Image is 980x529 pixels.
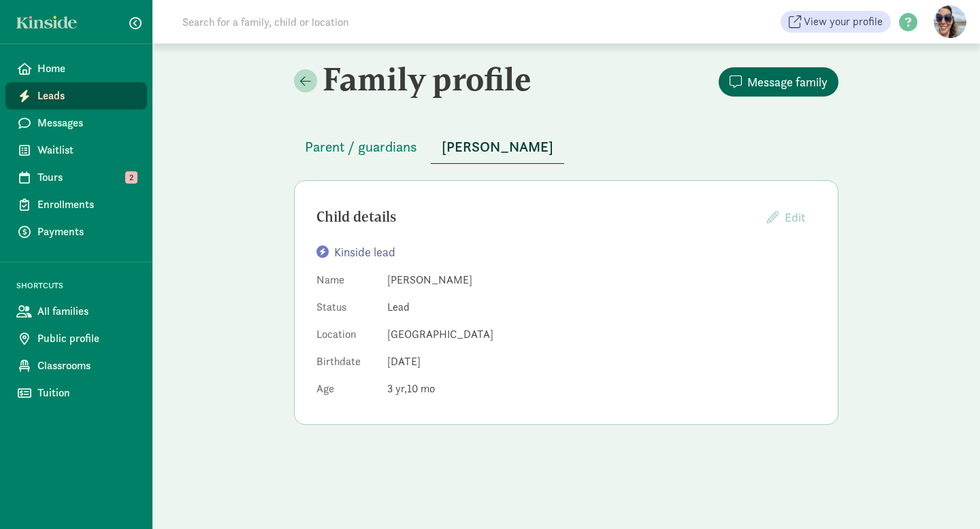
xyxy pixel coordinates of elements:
a: Waitlist [5,137,147,164]
dd: [PERSON_NAME] [387,272,816,288]
button: [PERSON_NAME] [431,131,564,164]
span: Parent / guardians [305,136,417,158]
a: Payments [5,218,147,245]
span: View your profile [804,14,883,30]
span: 2 [125,171,137,184]
a: Classrooms [5,352,147,379]
a: Home [5,55,147,82]
span: Home [37,61,136,77]
button: Edit [756,203,816,232]
span: 10 [407,381,435,396]
dd: [GEOGRAPHIC_DATA] [387,326,816,343]
a: Tours 2 [5,164,147,191]
dd: Lead [387,299,816,315]
span: 3 [387,381,407,396]
input: Search for a family, child or location [174,8,556,35]
span: Waitlist [37,142,136,158]
span: Tuition [37,385,136,401]
a: Messages [5,109,147,137]
a: Tuition [5,379,147,407]
span: Tours [37,169,136,186]
a: All families [5,298,147,325]
div: Kinside lead [316,243,816,261]
span: Payments [37,224,136,240]
dt: Age [316,381,376,403]
dt: Birthdate [316,354,376,375]
span: Message family [747,73,828,91]
dt: Status [316,299,376,321]
div: Child details [316,206,756,228]
span: [PERSON_NAME] [442,136,553,158]
dt: Location [316,326,376,348]
a: Public profile [5,325,147,352]
a: Enrollments [5,191,147,218]
a: Leads [5,82,147,109]
a: View your profile [781,11,891,33]
span: All families [37,303,136,320]
iframe: Chat Widget [912,464,980,529]
h2: Family profile [294,60,563,98]
button: Message family [719,67,838,97]
span: Leads [37,88,136,104]
span: Enrollments [37,197,136,213]
a: [PERSON_NAME] [431,139,564,155]
span: Messages [37,115,136,131]
span: [DATE] [387,354,421,369]
dt: Name [316,272,376,294]
span: Classrooms [37,358,136,374]
span: Public profile [37,330,136,347]
span: Edit [785,209,805,225]
a: Parent / guardians [294,139,428,155]
button: Parent / guardians [294,131,428,163]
